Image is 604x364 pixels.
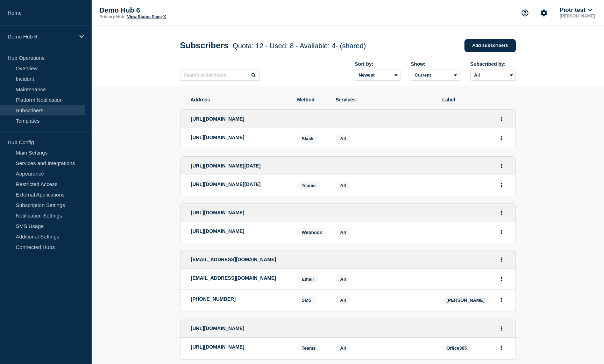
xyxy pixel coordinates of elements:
span: All [340,345,346,351]
span: Teams [297,344,320,352]
span: Teams [297,181,320,190]
p: [EMAIL_ADDRESS][DOMAIN_NAME] [191,275,287,281]
p: Primary Hub [99,14,124,19]
p: [URL][DOMAIN_NAME][DATE] [191,181,287,187]
span: [PERSON_NAME] [442,296,489,304]
div: Sort by: [355,61,400,67]
span: [EMAIL_ADDRESS][DOMAIN_NAME] [191,257,276,262]
h1: Subscribers [180,41,366,50]
p: [PERSON_NAME] [558,14,596,19]
span: All [340,298,346,303]
button: Account settings [537,6,551,20]
span: All [340,230,346,235]
button: Actions [497,114,506,124]
p: Demo Hub 6 [8,34,75,40]
span: Quota: 12 - Used: 8 - Available: 4 - (shared) [233,42,366,50]
span: All [340,183,346,188]
button: Support [518,6,532,20]
span: Label [442,97,505,102]
div: Subscribed by: [470,61,516,67]
span: SMS [297,296,316,304]
span: All [340,136,346,141]
p: [URL][DOMAIN_NAME] [191,228,287,234]
select: Sort by [355,70,400,81]
span: [URL][DOMAIN_NAME] [191,210,244,215]
a: View Status Page [127,14,166,19]
span: Webhook [297,228,327,236]
p: [URL][DOMAIN_NAME] [191,344,287,350]
span: Method [297,97,325,102]
div: Show: [411,61,460,67]
button: Actions [497,133,506,144]
span: All [340,277,346,282]
span: Office365 [442,344,472,352]
p: Demo Hub 6 [99,6,239,14]
p: [PHONE_NUMBER] [191,296,287,302]
button: Piotr test [558,7,593,14]
select: Subscribed by [470,70,516,81]
button: Actions [497,160,506,171]
button: Actions [497,273,506,284]
span: [URL][DOMAIN_NAME][DATE] [191,163,261,169]
select: Deleted [411,70,460,81]
span: [URL][DOMAIN_NAME] [191,116,244,122]
span: Slack [297,135,318,143]
button: Actions [497,180,506,191]
button: Actions [497,342,506,353]
button: Actions [497,254,506,265]
button: Actions [497,227,506,237]
a: Add subscribers [464,39,516,52]
span: Services [336,97,432,102]
span: Email [297,275,319,283]
span: [URL][DOMAIN_NAME] [191,326,244,331]
button: Actions [497,323,506,334]
button: Actions [497,294,506,305]
input: Search subscribers [180,70,260,81]
span: Address [191,97,287,102]
p: [URL][DOMAIN_NAME] [191,135,287,140]
button: Actions [497,207,506,218]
